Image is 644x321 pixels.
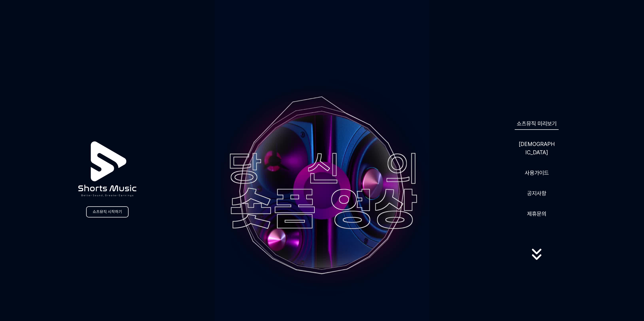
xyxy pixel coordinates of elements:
[523,167,551,179] a: 사용가이드
[515,117,559,130] a: 쇼츠뮤직 미리보기
[525,187,548,200] a: 공지사항
[525,208,548,220] button: 제휴문의
[516,138,557,159] a: [DEMOGRAPHIC_DATA]
[86,206,129,217] a: 쇼츠뮤직 시작하기
[66,128,149,210] img: logo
